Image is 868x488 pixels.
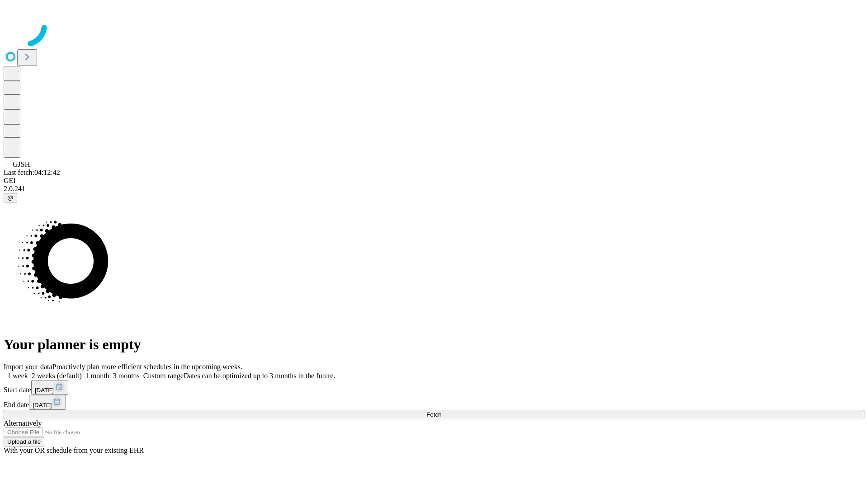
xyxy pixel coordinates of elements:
[7,194,14,201] span: @
[32,372,82,380] span: 2 weeks (default)
[4,437,44,446] button: Upload a file
[184,372,335,380] span: Dates can be optimized up to 3 months in the future.
[35,387,54,394] span: [DATE]
[13,160,30,168] span: GJSH
[33,402,52,408] span: [DATE]
[4,410,864,419] button: Fetch
[426,411,441,418] span: Fetch
[4,380,864,395] div: Start date
[31,380,68,395] button: [DATE]
[4,446,144,454] span: With your OR schedule from your existing EHR
[85,372,109,380] span: 1 month
[4,395,864,410] div: End date
[113,372,140,380] span: 3 months
[52,363,242,371] span: Proactively plan more efficient schedules in the upcoming weeks.
[4,363,52,371] span: Import your data
[4,419,42,427] span: Alternatively
[29,395,66,410] button: [DATE]
[4,185,864,193] div: 2.0.241
[4,169,60,176] span: Last fetch: 04:12:42
[143,372,184,380] span: Custom range
[4,336,864,353] h1: Your planner is empty
[4,177,864,185] div: GEI
[4,193,17,202] button: @
[7,372,28,380] span: 1 week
